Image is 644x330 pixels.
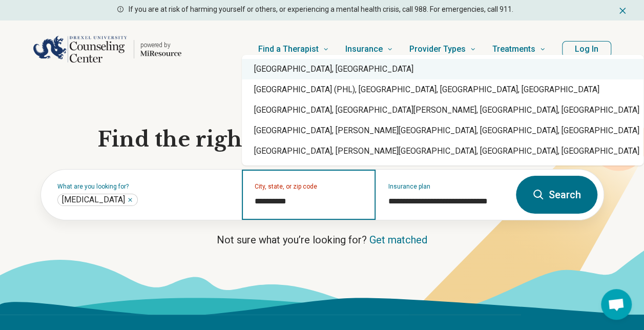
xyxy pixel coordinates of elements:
[242,120,643,141] div: [GEOGRAPHIC_DATA], [PERSON_NAME][GEOGRAPHIC_DATA], [GEOGRAPHIC_DATA], [GEOGRAPHIC_DATA]
[242,59,643,79] div: [GEOGRAPHIC_DATA], [GEOGRAPHIC_DATA]
[40,126,604,153] h1: Find the right mental health care for you
[57,183,230,190] label: What are you looking for?
[242,79,643,100] div: [GEOGRAPHIC_DATA] (PHL), [GEOGRAPHIC_DATA], [GEOGRAPHIC_DATA], [GEOGRAPHIC_DATA]
[129,4,513,15] p: If you are at risk of harming yourself or others, or experiencing a mental health crisis, call 98...
[140,41,181,49] p: powered by
[62,195,125,205] span: [MEDICAL_DATA]
[617,4,628,16] button: Dismiss
[57,194,138,206] div: Medication Management
[40,233,604,247] p: Not sure what you’re looking for?
[242,141,643,161] div: [GEOGRAPHIC_DATA], [PERSON_NAME][GEOGRAPHIC_DATA], [GEOGRAPHIC_DATA], [GEOGRAPHIC_DATA]
[409,42,466,56] span: Provider Types
[562,41,611,57] button: Log In
[242,100,643,120] div: [GEOGRAPHIC_DATA], [GEOGRAPHIC_DATA][PERSON_NAME], [GEOGRAPHIC_DATA], [GEOGRAPHIC_DATA]
[345,42,383,56] span: Insurance
[33,33,181,66] a: Home page
[601,289,632,320] div: Open chat
[516,176,597,214] button: Search
[127,197,133,203] button: Medication Management
[242,55,643,166] div: Suggestions
[369,234,427,246] a: Get matched
[258,42,319,56] span: Find a Therapist
[492,42,535,56] span: Treatments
